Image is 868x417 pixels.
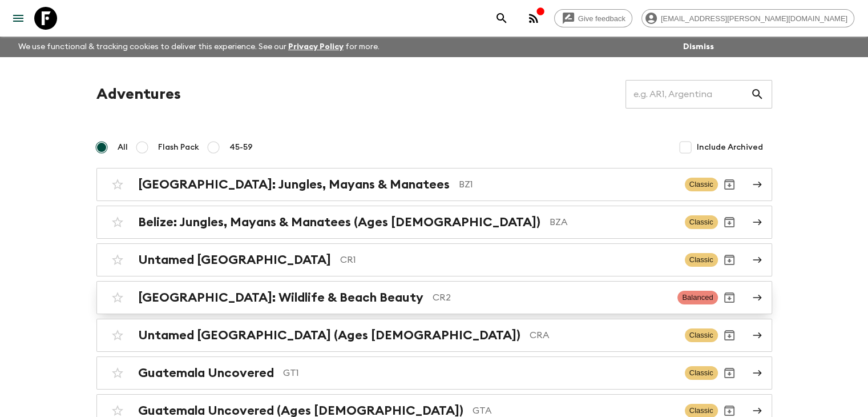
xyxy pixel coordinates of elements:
button: Archive [718,362,741,384]
span: [EMAIL_ADDRESS][PERSON_NAME][DOMAIN_NAME] [655,14,854,23]
span: Balanced [677,291,717,304]
a: Guatemala UncoveredGT1ClassicArchive [96,356,772,390]
a: Belize: Jungles, Mayans & Manatees (Ages [DEMOGRAPHIC_DATA])BZAClassicArchive [96,206,772,239]
span: Classic [685,366,718,380]
h2: [GEOGRAPHIC_DATA]: Jungles, Mayans & Manatees [138,177,450,192]
span: Classic [685,178,718,191]
h1: Adventures [96,83,181,106]
p: CRA [530,328,676,342]
span: Flash Pack [158,142,199,153]
a: Give feedback [554,9,632,27]
a: [GEOGRAPHIC_DATA]: Wildlife & Beach BeautyCR2BalancedArchive [96,281,772,314]
p: CR2 [433,291,669,304]
button: Dismiss [680,39,717,55]
h2: Untamed [GEOGRAPHIC_DATA] (Ages [DEMOGRAPHIC_DATA]) [138,328,520,343]
a: Privacy Policy [288,43,344,51]
h2: Belize: Jungles, Mayans & Manatees (Ages [DEMOGRAPHIC_DATA]) [138,215,540,230]
h2: [GEOGRAPHIC_DATA]: Wildlife & Beach Beauty [138,290,423,305]
span: Classic [685,253,718,267]
span: Classic [685,215,718,229]
p: CR1 [340,253,676,267]
a: [GEOGRAPHIC_DATA]: Jungles, Mayans & ManateesBZ1ClassicArchive [96,168,772,201]
button: menu [7,7,30,30]
button: Archive [718,248,741,271]
button: search adventures [490,7,513,30]
a: Untamed [GEOGRAPHIC_DATA] (Ages [DEMOGRAPHIC_DATA])CRAClassicArchive [96,319,772,352]
p: GT1 [283,366,676,380]
span: All [118,142,128,153]
a: Untamed [GEOGRAPHIC_DATA]CR1ClassicArchive [96,243,772,276]
button: Archive [718,211,741,234]
button: Archive [718,324,741,347]
h2: Untamed [GEOGRAPHIC_DATA] [138,252,331,267]
button: Archive [718,286,741,309]
h2: Guatemala Uncovered [138,366,274,380]
span: Give feedback [572,14,632,23]
span: Classic [685,328,718,342]
button: Archive [718,173,741,196]
p: We use functional & tracking cookies to deliver this experience. See our for more. [14,37,384,57]
p: BZA [550,215,676,229]
p: BZ1 [459,178,676,191]
div: [EMAIL_ADDRESS][PERSON_NAME][DOMAIN_NAME] [641,9,854,27]
span: Include Archived [697,142,763,153]
span: 45-59 [229,142,253,153]
input: e.g. AR1, Argentina [625,78,750,110]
